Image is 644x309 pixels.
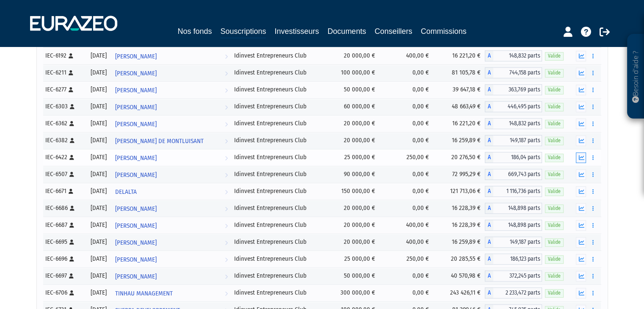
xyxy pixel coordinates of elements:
[485,84,493,95] span: A
[485,169,493,180] span: A
[433,284,485,301] td: 243 426,11 €
[225,49,228,64] i: Voir l'investisseur
[112,81,231,98] a: [PERSON_NAME]
[234,153,323,162] div: Idinvest Entrepreneurs Club
[485,67,542,78] div: A - Idinvest Entrepreneurs Club
[225,252,228,268] i: Voir l'investisseur
[225,150,228,166] i: Voir l'investisseur
[88,170,109,179] div: [DATE]
[326,183,379,200] td: 150 000,00 €
[326,132,379,149] td: 20 000,00 €
[379,183,433,200] td: 0,00 €
[379,200,433,217] td: 0,00 €
[379,284,433,301] td: 0,00 €
[225,286,228,301] i: Voir l'investisseur
[115,49,157,64] span: [PERSON_NAME]
[70,206,75,211] i: [Français] Personne physique
[433,149,485,166] td: 20 276,50 €
[69,189,73,194] i: [Français] Personne physique
[45,254,83,263] div: IEC-6696
[112,132,231,149] a: [PERSON_NAME] DE MONTLUISANT
[433,81,485,98] td: 39 647,18 €
[379,234,433,251] td: 400,00 €
[88,85,109,94] div: [DATE]
[493,135,542,146] span: 149,187 parts
[69,172,74,177] i: [Français] Personne physique
[69,290,74,295] i: [Français] Personne physique
[379,132,433,149] td: 0,00 €
[234,68,323,77] div: Idinvest Entrepreneurs Club
[69,121,74,126] i: [Français] Personne physique
[45,204,83,212] div: IEC-6686
[493,186,542,197] span: 1 116,736 parts
[45,85,83,94] div: IEC-6277
[485,84,542,95] div: A - Idinvest Entrepreneurs Club
[326,284,379,301] td: 300 000,00 €
[545,86,564,94] span: Valide
[115,133,204,149] span: [PERSON_NAME] DE MONTLUISANT
[225,66,228,81] i: Voir l'investisseur
[326,217,379,234] td: 20 000,00 €
[545,221,564,229] span: Valide
[88,204,109,212] div: [DATE]
[115,167,157,183] span: [PERSON_NAME]
[225,99,228,115] i: Voir l'investisseur
[112,115,231,132] a: [PERSON_NAME]
[69,53,73,58] i: [Français] Personne physique
[545,52,564,60] span: Valide
[493,270,542,281] span: 372,245 parts
[220,25,266,39] a: Souscriptions
[88,271,109,280] div: [DATE]
[88,153,109,162] div: [DATE]
[88,68,109,77] div: [DATE]
[433,64,485,81] td: 81 105,78 €
[485,220,493,231] span: A
[493,101,542,112] span: 446,495 parts
[45,136,83,145] div: IEC-6382
[115,218,157,234] span: [PERSON_NAME]
[45,153,83,162] div: IEC-6422
[225,116,228,132] i: Voir l'investisseur
[485,135,542,146] div: A - Idinvest Entrepreneurs Club
[326,47,379,64] td: 20 000,00 €
[493,84,542,95] span: 363,769 parts
[45,119,83,128] div: IEC-6362
[493,254,542,265] span: 186,123 parts
[225,133,228,149] i: Voir l'investisseur
[485,254,493,265] span: A
[112,98,231,115] a: [PERSON_NAME]
[326,115,379,132] td: 20 000,00 €
[485,203,493,214] span: A
[545,171,564,179] span: Valide
[30,16,117,31] img: 1732889491-logotype_eurazeo_blanc_rvb.png
[379,115,433,132] td: 0,00 €
[326,81,379,98] td: 50 000,00 €
[485,50,493,61] span: A
[45,51,83,60] div: IEC-6192
[112,268,231,284] a: [PERSON_NAME]
[234,85,323,94] div: Idinvest Entrepreneurs Club
[545,69,564,77] span: Valide
[115,286,173,301] span: TINHAU MANAGEMENT
[69,240,74,245] i: [Français] Personne physique
[115,252,157,268] span: [PERSON_NAME]
[88,288,109,297] div: [DATE]
[234,136,323,145] div: Idinvest Entrepreneurs Club
[545,120,564,128] span: Valide
[545,204,564,212] span: Valide
[70,104,75,109] i: [Français] Personne physique
[112,217,231,234] a: [PERSON_NAME]
[379,166,433,183] td: 0,00 €
[421,25,467,37] a: Commissions
[115,235,157,251] span: [PERSON_NAME]
[379,217,433,234] td: 400,00 €
[379,149,433,166] td: 250,00 €
[485,135,493,146] span: A
[545,238,564,246] span: Valide
[45,102,83,111] div: IEC-6303
[485,101,493,112] span: A
[485,237,542,248] div: A - Idinvest Entrepreneurs Club
[545,255,564,263] span: Valide
[433,183,485,200] td: 121 713,06 €
[433,268,485,284] td: 40 570,98 €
